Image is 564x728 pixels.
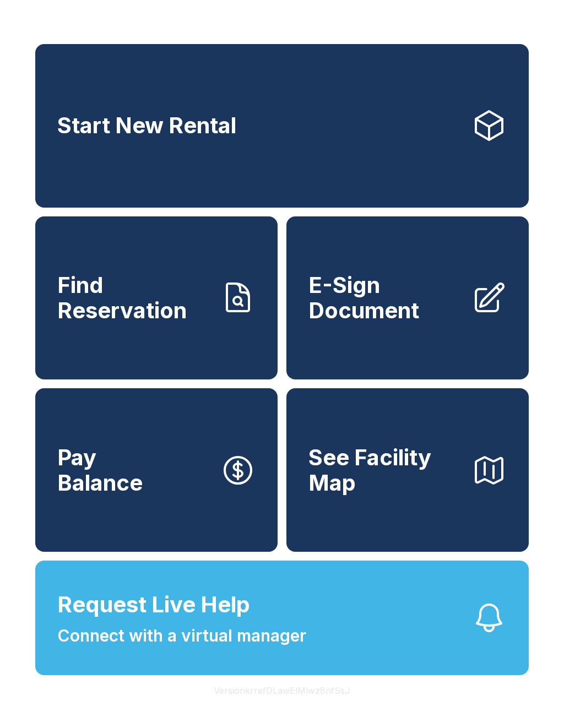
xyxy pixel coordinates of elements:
[286,388,529,552] button: See Facility Map
[35,216,278,380] a: Find Reservation
[35,388,278,552] button: PayBalance
[57,273,211,323] span: Find Reservation
[57,113,236,138] span: Start New Rental
[205,675,359,706] button: VersionkrrefDLawElMlwz8nfSsJ
[57,588,250,621] span: Request Live Help
[286,216,529,380] a: E-Sign Document
[308,445,463,495] span: See Facility Map
[57,623,306,648] span: Connect with a virtual manager
[308,273,463,323] span: E-Sign Document
[35,561,529,675] button: Request Live HelpConnect with a virtual manager
[35,44,529,208] a: Start New Rental
[57,445,143,495] span: Pay Balance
